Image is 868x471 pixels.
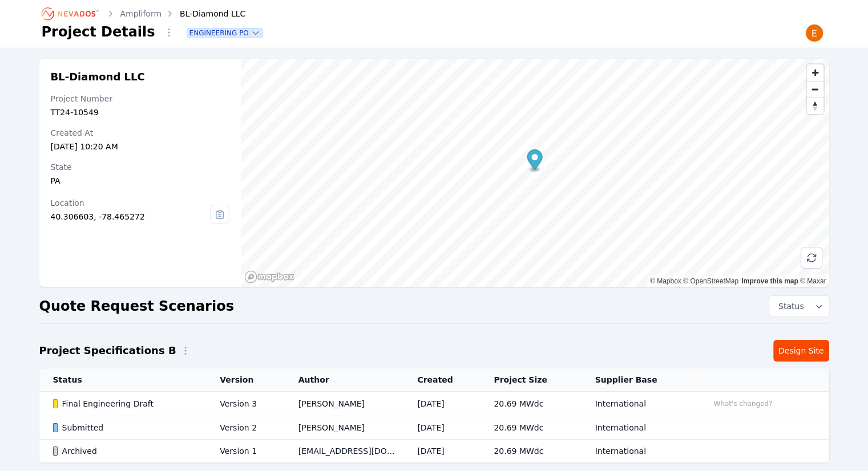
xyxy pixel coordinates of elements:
[51,107,230,118] div: TT24-10549
[244,270,294,283] a: Mapbox homepage
[480,368,581,392] th: Project Size
[206,440,284,463] td: Version 1
[53,398,201,409] div: Final Engineering Draft
[39,392,829,416] tr: Final Engineering DraftVersion 3[PERSON_NAME][DATE]20.69 MWdcInternationalWhat's changed?
[403,440,480,463] td: [DATE]
[403,392,480,416] td: [DATE]
[708,397,777,410] button: What's changed?
[206,368,284,392] th: Version
[403,416,480,440] td: [DATE]
[39,416,829,440] tr: SubmittedVersion 2[PERSON_NAME][DATE]20.69 MWdcInternational
[582,440,695,463] td: International
[206,392,284,416] td: Version 3
[285,392,404,416] td: [PERSON_NAME]
[39,297,234,315] h2: Quote Request Scenarios
[805,24,823,42] img: Emily Walker
[39,440,829,463] tr: ArchivedVersion 1[EMAIL_ADDRESS][DOMAIN_NAME][DATE]20.69 MWdcInternational
[773,340,829,362] a: Design Site
[51,161,230,173] div: State
[120,8,162,19] a: Ampliform
[51,211,211,222] div: 40.306603, -78.465272
[241,59,829,287] canvas: Map
[285,416,404,440] td: [PERSON_NAME]
[51,93,230,104] div: Project Number
[403,368,480,392] th: Created
[582,392,695,416] td: International
[650,277,681,285] a: Mapbox
[53,422,201,433] div: Submitted
[769,296,829,316] button: Status
[527,149,543,173] div: Map marker
[480,416,581,440] td: 20.69 MWdc
[187,29,263,38] button: Engineering PO
[51,175,230,186] div: PA
[285,440,404,463] td: [EMAIL_ADDRESS][DOMAIN_NAME]
[774,301,804,312] span: Status
[800,277,826,285] a: Maxar
[480,440,581,463] td: 20.69 MWdc
[206,416,284,440] td: Version 2
[683,277,738,285] a: OpenStreetMap
[582,368,695,392] th: Supplier Base
[807,98,823,114] span: Reset bearing to north
[53,445,201,457] div: Archived
[582,416,695,440] td: International
[807,98,823,114] button: Reset bearing to north
[39,343,176,359] h2: Project Specifications B
[42,5,246,23] nav: Breadcrumb
[480,392,581,416] td: 20.69 MWdc
[51,141,230,152] div: [DATE] 10:20 AM
[51,70,230,84] h2: BL-Diamond LLC
[741,277,798,285] a: Improve this map
[285,368,404,392] th: Author
[51,127,230,139] div: Created At
[51,197,211,209] div: Location
[807,64,823,81] button: Zoom in
[39,368,207,392] th: Status
[42,23,155,41] h1: Project Details
[807,81,823,98] button: Zoom out
[164,8,245,19] div: BL-Diamond LLC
